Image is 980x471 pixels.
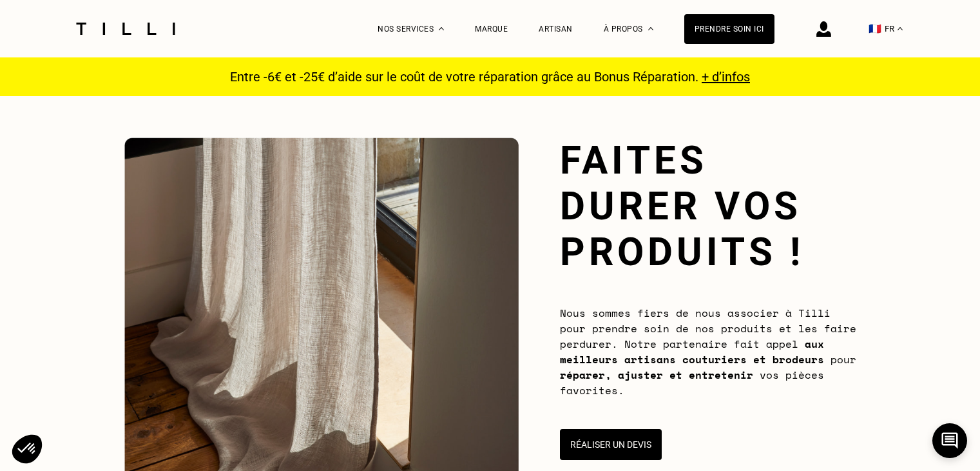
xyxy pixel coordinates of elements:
[816,21,831,37] img: icône connexion
[560,429,662,460] button: Réaliser un devis
[475,25,508,34] a: Marque
[702,69,750,85] a: + d’infos
[560,336,824,367] b: aux meilleurs artisans couturiers et brodeurs
[560,137,856,275] h1: Faites durer vos produits !
[560,367,753,383] b: réparer, ajuster et entretenir
[72,23,180,35] img: Logo du service de couturière Tilli
[560,305,856,398] span: Nous sommes fiers de nous associer à Tilli pour prendre soin de nos produits et les faire perdure...
[539,25,573,34] a: Artisan
[898,27,903,30] img: menu déroulant
[222,69,758,85] p: Entre -6€ et -25€ d’aide sur le coût de votre réparation grâce au Bonus Réparation.
[684,14,774,44] a: Prendre soin ici
[869,23,881,35] span: 🇫🇷
[648,27,653,30] img: Menu déroulant à propos
[439,27,444,30] img: Menu déroulant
